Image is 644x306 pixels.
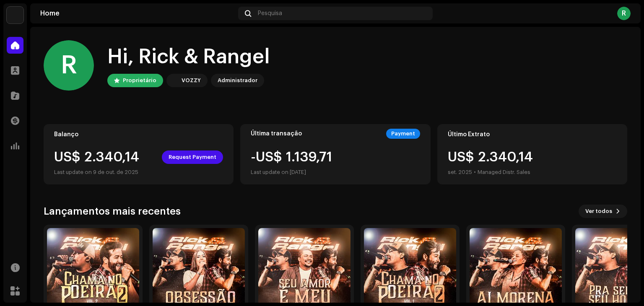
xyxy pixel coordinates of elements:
img: 1cf725b2-75a2-44e7-8fdf-5f1256b3d403 [168,75,178,86]
div: VOZZY [182,75,201,86]
div: • [474,167,476,177]
div: R [44,40,94,91]
button: Ver todos [579,205,627,218]
span: Request Payment [169,149,216,166]
div: Último Extrato [448,131,617,138]
div: Balanço [54,131,223,138]
re-o-card-value: Balanço [44,124,234,184]
div: Hi, Rick & Rangel [107,44,270,70]
div: Last update on [DATE] [251,167,332,177]
div: set. 2025 [448,167,472,177]
div: Payment [386,129,420,139]
img: 1cf725b2-75a2-44e7-8fdf-5f1256b3d403 [7,7,23,23]
h3: Lançamentos mais recentes [44,205,181,218]
div: Administrador [218,75,257,86]
button: Request Payment [162,150,223,164]
div: R [617,7,631,20]
span: Pesquisa [258,10,282,17]
div: Managed Distr. Sales [478,167,530,177]
div: Proprietário [123,75,156,86]
div: Home [40,10,235,17]
div: Última transação [251,130,302,137]
div: Last update on 9 de out. de 2025 [54,167,223,177]
span: Ver todos [585,203,612,220]
re-o-card-value: Último Extrato [437,124,627,184]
